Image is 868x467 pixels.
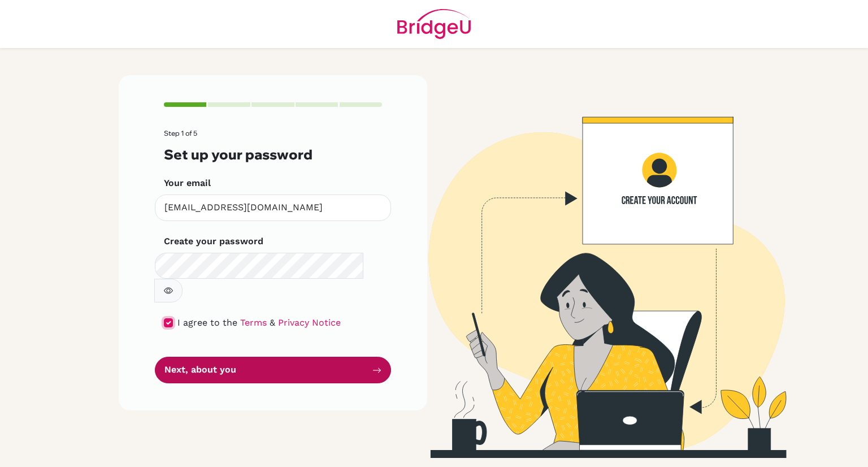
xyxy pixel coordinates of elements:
a: Terms [240,317,267,328]
label: Your email [164,176,211,190]
span: & [270,317,275,328]
input: Insert your email* [155,194,391,221]
button: Next, about you [155,357,391,383]
span: Step 1 of 5 [164,129,197,137]
label: Create your password [164,235,263,248]
a: Privacy Notice [278,317,341,328]
h3: Set up your password [164,146,382,163]
span: I agree to the [177,317,237,328]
